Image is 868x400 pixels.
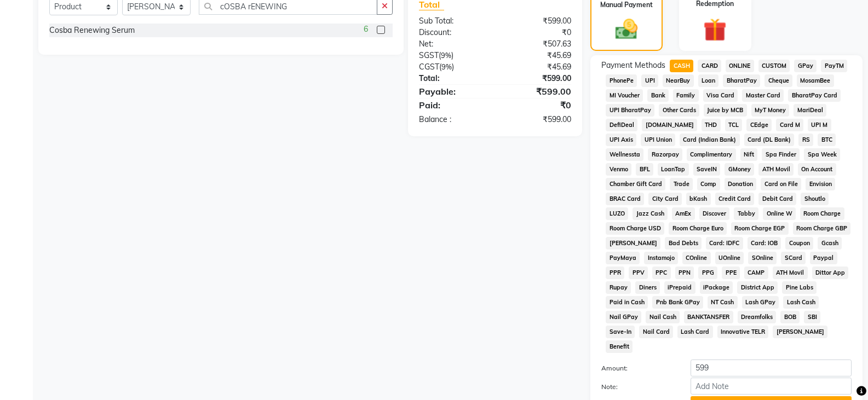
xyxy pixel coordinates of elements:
span: Bad Debts [665,237,702,250]
span: BharatPay Card [788,89,841,102]
span: Room Charge [800,207,844,220]
span: Debit Card [758,193,796,205]
span: NearBuy [663,74,694,87]
div: Paid: [411,98,495,112]
span: UPI Union [641,134,675,146]
span: Trade [670,178,693,190]
span: Room Charge GBP [793,222,851,235]
span: [PERSON_NAME] [773,326,827,338]
div: ₹599.00 [495,73,579,84]
span: District App [737,281,778,294]
span: PPE [722,266,740,279]
span: BFL [636,163,653,176]
div: ₹45.69 [495,50,579,61]
span: Nift [740,148,758,161]
span: ATH Movil [773,266,808,279]
div: ₹599.00 [495,15,579,27]
span: PayTM [821,60,847,72]
span: 9% [441,51,451,60]
div: ( ) [411,61,495,73]
span: UPI M [808,119,831,131]
span: Card M [776,119,803,131]
span: Nail Cash [646,311,680,323]
span: TCL [725,119,743,131]
span: MyT Money [751,104,790,117]
span: PPG [698,266,717,279]
span: UPI [641,74,658,87]
span: Family [673,89,699,102]
span: Bank [647,89,669,102]
span: Discover [699,207,730,220]
div: ₹599.00 [495,114,579,125]
span: [DOMAIN_NAME] [642,119,697,131]
span: Room Charge USD [606,222,664,235]
span: BRAC Card [606,193,644,205]
span: Instamojo [644,252,678,264]
span: Card: IOB [748,237,781,250]
span: Spa Finder [762,148,800,161]
span: THD [702,119,721,131]
span: SCard [781,252,806,264]
span: BOB [780,311,800,323]
span: UPI Axis [606,134,636,146]
span: Comp [697,178,720,190]
span: Card (Indian Bank) [680,134,740,146]
span: Dreamfolks [738,311,777,323]
div: Total: [411,73,495,84]
span: SGST [419,50,439,60]
span: LUZO [606,207,628,220]
span: Pine Labs [782,281,817,294]
div: Cosba Renewing Serum [49,25,135,36]
span: SOnline [748,252,777,264]
span: iPackage [700,281,733,294]
span: Paid in Cash [606,296,648,309]
span: Lash GPay [742,296,779,309]
span: ATH Movil [758,163,794,176]
span: Wellnessta [606,148,643,161]
span: Diners [635,281,660,294]
span: Credit Card [715,193,755,205]
span: Card: IDFC [706,237,743,250]
span: Visa Card [703,89,738,102]
span: PPN [675,266,694,279]
span: 6 [364,24,368,35]
div: ₹507.63 [495,38,579,50]
span: Venmo [606,163,631,176]
span: UOnline [715,252,744,264]
span: CGST [419,62,439,72]
span: Rupay [606,281,631,294]
span: Nail Card [639,326,673,338]
div: Balance : [411,114,495,125]
span: BTC [818,134,836,146]
div: ₹0 [495,98,579,112]
div: Discount: [411,27,495,38]
span: MosamBee [797,74,834,87]
span: Jazz Cash [633,207,668,220]
span: Save-In [606,326,635,338]
span: UPI BharatPay [606,104,654,117]
div: ₹45.69 [495,61,579,73]
span: iPrepaid [664,281,695,294]
span: City Card [648,193,682,205]
span: Nail GPay [606,311,641,323]
span: PPV [629,266,648,279]
span: 9% [441,62,452,71]
span: MI Voucher [606,89,643,102]
span: On Account [798,163,836,176]
span: bKash [686,193,711,205]
span: SaveIN [693,163,721,176]
img: _cash.svg [608,16,645,42]
span: Razorpay [648,148,682,161]
span: Paypal [810,252,837,264]
span: COnline [682,252,711,264]
span: Card on File [761,178,801,190]
input: Amount [691,360,852,376]
span: Online W [763,207,796,220]
div: Sub Total: [411,15,495,27]
span: Juice by MCB [704,104,747,117]
span: CARD [698,60,721,72]
div: ( ) [411,50,495,61]
span: LoanTap [658,163,689,176]
span: Benefit [606,340,633,353]
span: Pnb Bank GPay [652,296,703,309]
